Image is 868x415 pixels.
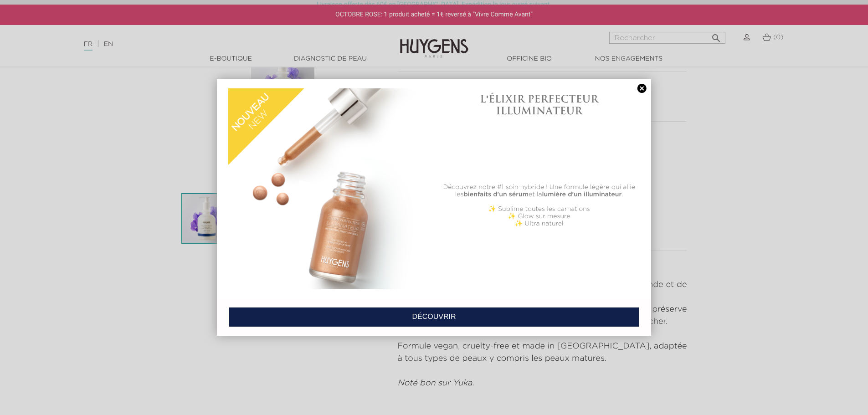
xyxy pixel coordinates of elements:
[542,191,622,198] b: lumière d'un illuminateur
[439,93,640,117] h1: L'ÉLIXIR PERFECTEUR ILLUMINATEUR
[463,191,529,198] b: bienfaits d'un sérum
[439,184,640,198] p: Découvrez notre #1 soin hybride ! Une formule légère qui allie les et la .
[439,213,640,220] p: ✨ Glow sur mesure
[439,220,640,227] p: ✨ Ultra naturel
[439,205,640,213] p: ✨ Sublime toutes les carnations
[229,307,639,327] a: DÉCOUVRIR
